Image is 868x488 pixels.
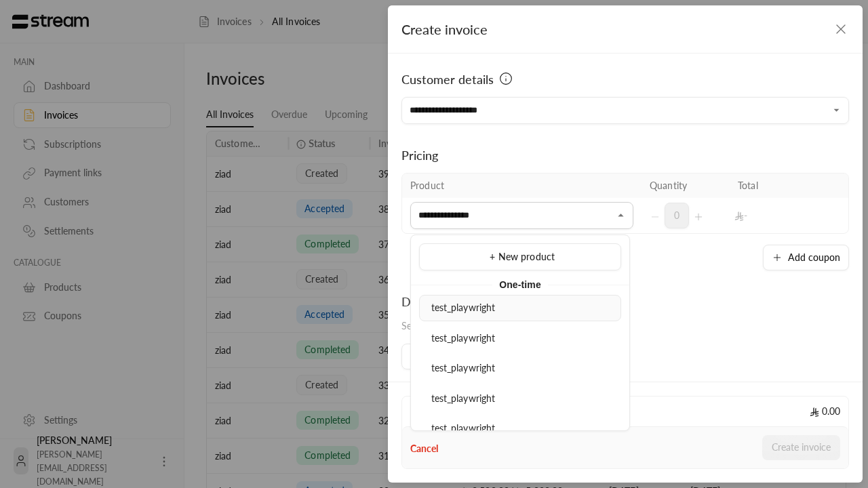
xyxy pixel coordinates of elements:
th: Quantity [642,174,730,198]
button: Add coupon [763,245,849,270]
div: Due date [401,292,536,311]
button: Open [829,102,845,119]
span: 0 [665,203,689,228]
button: Cancel [410,442,438,455]
span: test_playwright [431,422,496,434]
span: 0.00 [810,405,840,418]
span: Customer details [401,70,494,89]
th: Total [730,174,818,198]
span: Select the day the invoice is due [401,320,536,331]
div: Pricing [401,146,849,165]
span: + New product [490,251,555,262]
td: - [730,198,818,233]
span: test_playwright [431,332,496,344]
span: test_playwright [431,302,496,313]
span: test_playwright [431,362,496,373]
span: One-time [492,277,548,293]
span: test_playwright [431,392,496,404]
table: Selected Products [401,173,849,234]
button: Close [613,207,629,224]
th: Product [402,174,642,198]
span: Create invoice [401,21,488,37]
